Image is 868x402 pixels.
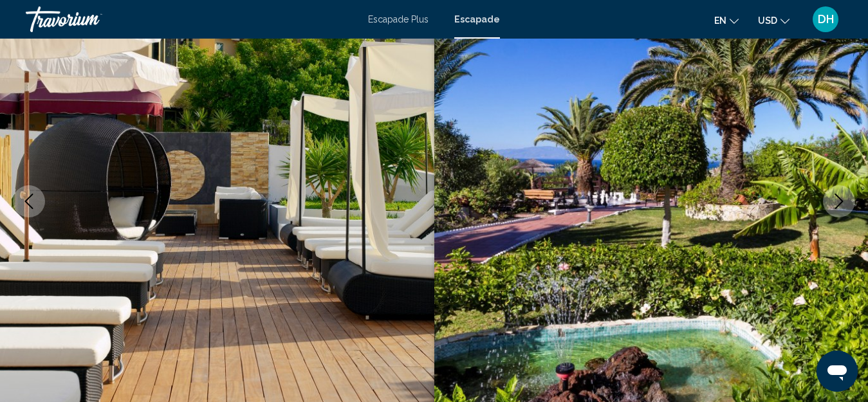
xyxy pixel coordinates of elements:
iframe: Buton lansare fereastră mesagerie [817,351,858,392]
button: Schimbați limba [714,11,739,30]
font: USD [758,15,777,26]
a: Travorium [26,6,355,32]
a: Escapade Plus [368,14,429,24]
button: Next image [823,185,855,217]
button: Meniu utilizator [809,6,842,33]
font: en [714,15,726,26]
button: Previous image [13,185,45,217]
button: Schimbați moneda [758,11,790,30]
a: Escapade [454,14,500,24]
font: DH [818,12,834,26]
